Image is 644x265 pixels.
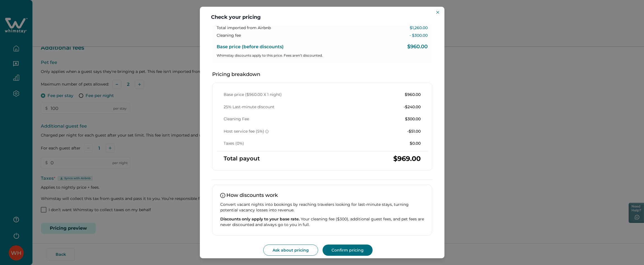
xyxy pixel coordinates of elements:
[217,33,241,38] p: Cleaning fee
[200,7,444,26] header: Check your pricing
[407,129,421,134] p: -$51.00
[220,202,424,213] p: Convert vacant nights into bookings by reaching travelers looking for last-minute stays, turning ...
[212,72,432,77] p: Pricing breakdown
[217,25,271,31] p: Total imported from Airbnb
[407,44,428,50] p: $960.00
[393,156,421,162] p: $969.00
[220,216,424,227] p: Your cleaning fee ($300), additional guest fees, and pet fees are never discounted and always go ...
[217,44,284,50] p: Base price (before discounts)
[410,141,421,146] p: $0.00
[224,141,244,146] p: Taxes (0%)
[224,156,260,162] p: Total payout
[405,116,421,122] p: $300.00
[404,104,421,110] p: -$240.00
[405,92,421,98] p: $960.00
[220,216,300,222] span: Discounts only apply to your base rate.
[217,53,428,58] p: Whimstay discounts apply to this price. Fees aren’t discounted.
[323,245,373,256] button: Confirm pricing
[224,129,269,134] p: Host service fee (5%)
[224,116,249,122] p: Cleaning Fee
[409,33,428,38] p: - $300.00
[224,104,274,110] p: 25% Last-minute discount
[263,245,318,256] button: Ask about pricing
[410,25,428,31] p: $1,260.00
[220,193,424,198] p: How discounts work
[434,9,441,16] button: Close
[224,92,282,98] p: Base price ($960.00 X 1 night)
